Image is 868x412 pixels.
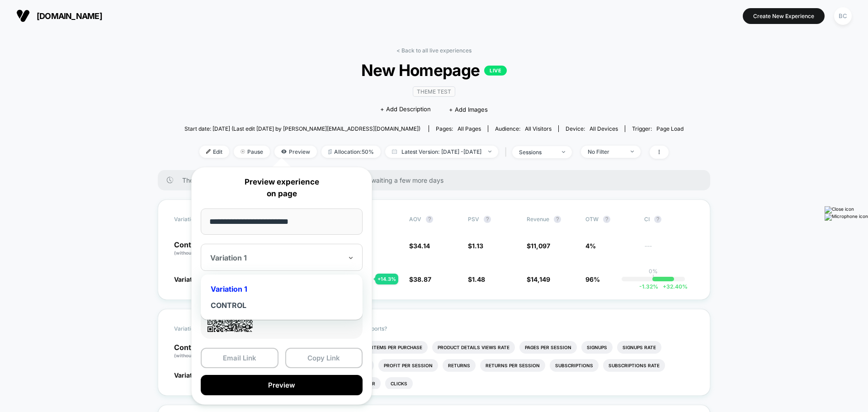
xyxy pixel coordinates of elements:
[825,213,868,221] img: Microphone icon
[531,275,550,283] span: 14,149
[743,8,825,24] button: Create New Experience
[585,216,635,223] span: OTW
[321,146,381,158] span: Allocation: 50%
[174,344,231,359] p: Control
[519,341,577,354] li: Pages Per Session
[409,275,431,283] span: $
[413,275,431,283] span: 38.87
[443,359,476,372] li: Returns
[663,283,666,290] span: +
[274,146,317,158] span: Preview
[375,274,398,284] div: + 14.3 %
[649,268,658,275] p: 0%
[632,125,684,132] div: Trigger:
[617,341,661,354] li: Signups Rate
[484,66,507,76] p: LIVE
[458,125,481,132] span: all pages
[488,151,491,152] img: end
[468,242,483,250] span: $
[503,146,512,159] span: |
[590,125,618,132] span: all devices
[174,275,206,283] span: Variation 1
[585,242,596,250] span: 4%
[409,242,430,250] span: $
[285,348,363,368] button: Copy Link
[825,206,854,213] img: Close icon
[631,151,634,152] img: end
[307,325,694,332] p: Would like to see more reports?
[484,216,491,223] button: ?
[16,9,30,23] img: Visually logo
[184,125,420,132] span: Start date: [DATE] (Last edit [DATE] by [PERSON_NAME][EMAIL_ADDRESS][DOMAIN_NAME])
[174,250,215,256] span: (without changes)
[480,359,545,372] li: Returns Per Session
[472,275,485,283] span: 1.48
[603,359,665,372] li: Subscriptions Rate
[201,348,278,368] button: Email Link
[527,275,550,283] span: $
[639,283,658,290] span: -1.32 %
[654,216,661,223] button: ?
[409,216,421,223] span: AOV
[472,242,483,250] span: 1.13
[426,216,433,223] button: ?
[831,7,854,25] button: BC
[174,216,224,223] span: Variation
[380,105,431,114] span: + Add Description
[241,149,245,154] img: end
[201,375,363,395] button: Preview
[834,7,852,25] div: BC
[558,125,625,132] span: Device:
[174,241,224,256] p: Control
[603,216,610,223] button: ?
[209,61,658,80] span: New Homepage
[581,341,613,354] li: Signups
[385,377,413,390] li: Clicks
[367,341,428,354] li: Items Per Purchase
[658,283,688,290] span: 32.40 %
[519,149,555,156] div: sessions
[656,125,684,132] span: Page Load
[328,149,332,154] img: rebalance
[14,9,105,23] button: [DOMAIN_NAME]
[527,216,549,223] span: Revenue
[205,297,358,313] div: CONTROL
[449,106,488,113] span: + Add Images
[392,149,397,154] img: calendar
[396,47,472,54] a: < Back to all live experiences
[644,216,694,223] span: CI
[468,275,485,283] span: $
[527,242,550,250] span: $
[562,151,565,153] img: end
[199,146,229,158] span: Edit
[525,125,552,132] span: All Visitors
[206,149,211,154] img: edit
[385,146,498,158] span: Latest Version: [DATE] - [DATE]
[436,125,481,132] div: Pages:
[174,325,224,332] span: Variation
[182,176,692,184] span: There are still no statistically significant results. We recommend waiting a few more days
[174,371,206,379] span: Variation 1
[554,216,561,223] button: ?
[174,353,215,358] span: (without changes)
[413,86,455,97] span: Theme Test
[378,359,438,372] li: Profit Per Session
[588,148,624,155] div: No Filter
[201,176,363,199] p: Preview experience on page
[550,359,599,372] li: Subscriptions
[468,216,479,223] span: PSV
[585,275,600,283] span: 96%
[531,242,550,250] span: 11,097
[234,146,270,158] span: Pause
[432,341,515,354] li: Product Details Views Rate
[205,281,358,297] div: Variation 1
[495,125,552,132] div: Audience:
[652,275,654,281] p: |
[37,11,102,21] span: [DOMAIN_NAME]
[413,242,430,250] span: 34.14
[644,243,694,256] span: ---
